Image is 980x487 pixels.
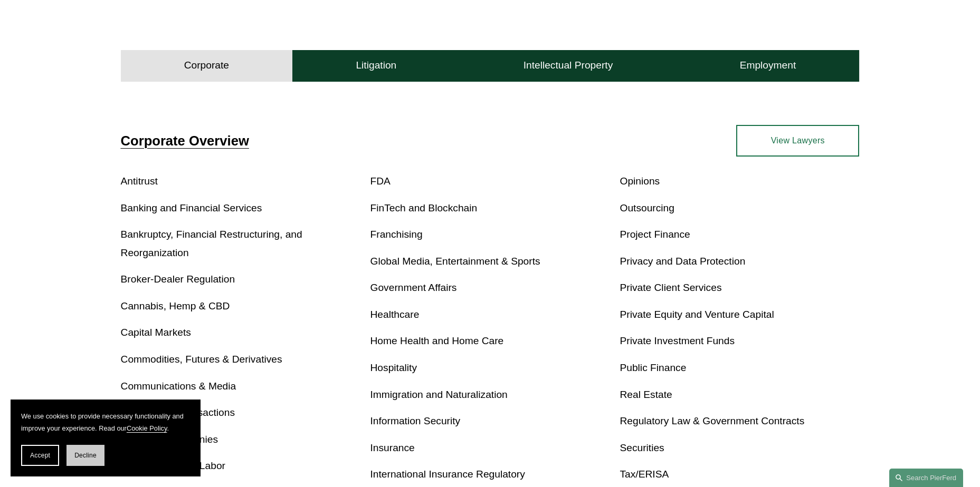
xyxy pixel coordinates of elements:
[127,424,167,432] a: Cookie Policy
[736,125,859,157] a: View Lawyers
[620,229,690,240] a: Project Finance
[121,381,236,392] a: Communications & Media
[620,176,660,187] a: Opinions
[121,354,282,365] a: Commodities, Futures & Derivatives
[370,256,540,267] a: Global Media, Entertainment & Sports
[620,415,804,426] a: Regulatory Law & Government Contracts
[370,282,457,293] a: Government Affairs
[356,59,396,72] h4: Litigation
[620,335,735,346] a: Private Investment Funds
[370,362,417,373] a: Hospitality
[740,59,796,72] h4: Employment
[370,335,504,346] a: Home Health and Home Care
[620,282,721,293] a: Private Client Services
[370,229,423,240] a: Franchising
[524,59,613,72] h4: Intellectual Property
[11,400,201,476] section: Cookie banner
[121,327,191,338] a: Capital Markets
[620,309,774,320] a: Private Equity and Venture Capital
[121,300,230,311] a: Cannabis, Hemp & CBD
[121,202,262,213] a: Banking and Financial Services
[620,442,664,453] a: Securities
[370,469,525,480] a: International Insurance Regulatory
[121,176,158,187] a: Antitrust
[620,202,674,213] a: Outsourcing
[370,202,478,213] a: FinTech and Blockchain
[66,445,104,466] button: Decline
[370,176,391,187] a: FDA
[121,229,302,258] a: Bankruptcy, Financial Restructuring, and Reorganization
[370,389,508,400] a: Immigration and Naturalization
[620,389,672,400] a: Real Estate
[620,362,686,373] a: Public Finance
[184,59,229,72] h4: Corporate
[370,309,420,320] a: Healthcare
[21,410,190,434] p: We use cookies to provide necessary functionality and improve your experience. Read our .
[620,469,669,480] a: Tax/ERISA
[74,452,97,459] span: Decline
[121,274,235,285] a: Broker-Dealer Regulation
[889,469,963,487] a: Search this site
[620,256,745,267] a: Privacy and Data Protection
[370,415,461,426] a: Information Security
[21,445,59,466] button: Accept
[370,442,415,453] a: Insurance
[30,452,50,459] span: Accept
[121,460,225,471] a: Employment and Labor
[121,133,249,148] a: Corporate Overview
